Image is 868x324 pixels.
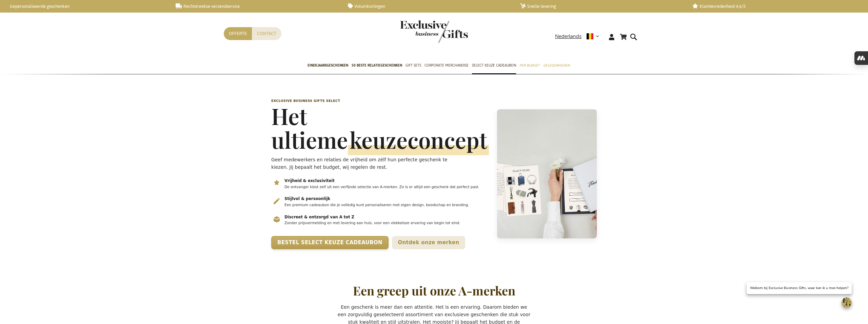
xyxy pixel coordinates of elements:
img: Exclusive Business gifts logo [400,20,468,43]
a: Volumkortingen [348,3,509,9]
h2: Een greep uit onze A-merken [353,284,515,298]
span: Per Budget [519,62,540,69]
a: Klanttevredenheid 4,6/5 [692,3,854,9]
header: Select keuzeconcept [268,82,600,267]
span: Nederlands [555,33,581,40]
span: Gelegenheden [543,62,570,69]
span: 50 beste relatiegeschenken [352,62,402,69]
p: Een premium cadeaubon die je volledig kunt personaliseren met eigen design, boodschap en branding. [284,202,488,208]
span: Select Keuze Cadeaubon [472,62,516,69]
a: Snelle levering [520,3,682,9]
a: Bestel Select Keuze Cadeaubon [271,236,389,249]
h3: Vrijheid & exclusiviteit [284,178,488,184]
p: Geef medewerkers en relaties de vrijheid om zélf hun perfecte geschenk te kiezen. Jij bepaalt het... [271,156,464,171]
span: Corporate Merchandise [425,62,469,69]
img: Select geschenkconcept – medewerkers kiezen hun eigen cadeauvoucher [497,109,597,238]
a: Rechtstreekse verzendservice [176,3,337,9]
p: De ontvanger kiest zelf uit een verfijnde selectie van A-merken. Zo is er altijd een geschenk dat... [284,184,488,190]
ul: Belangrijkste voordelen [271,178,489,230]
h3: Stijlvol & persoonlijk [284,196,488,202]
span: Gift Sets [406,62,421,69]
span: keuzeconcept [348,125,489,155]
h1: Het ultieme [271,104,489,151]
h3: Discreet & ontzorgd van A tot Z [284,215,488,220]
a: Gepersonaliseerde geschenken [3,3,165,9]
p: Zonder prijsvermelding en met levering aan huis, voor een vlekkeloze ervaring van begin tot eind. [284,220,488,226]
p: Exclusive Business Gifts Select [271,98,489,103]
div: Nederlands [555,33,604,40]
a: store logo [400,20,434,43]
a: Ontdek onze merken [392,236,466,249]
a: Contact [252,27,281,40]
span: Eindejaarsgeschenken [308,62,348,69]
a: Offerte [224,27,252,40]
